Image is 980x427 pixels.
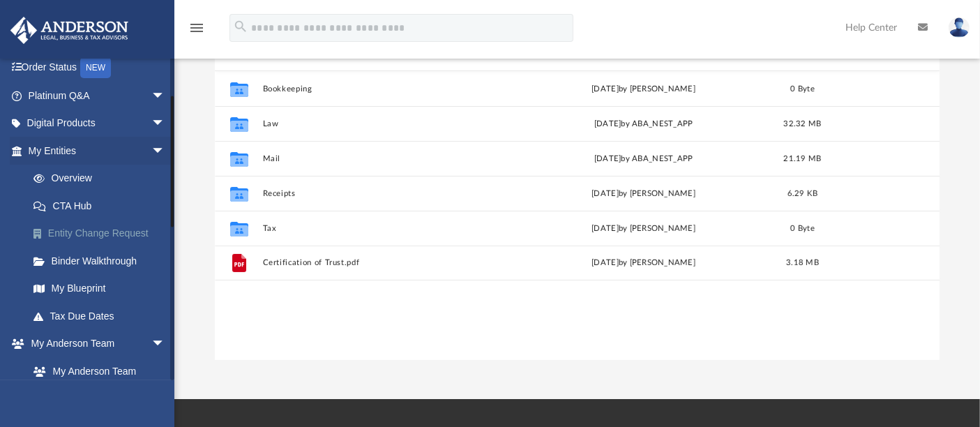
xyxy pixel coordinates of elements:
div: grid [215,71,940,361]
button: Receipts [262,189,512,198]
a: Tax Due Dates [20,302,186,330]
button: Law [262,119,512,128]
a: menu [188,27,205,36]
button: Certification of Trust.pdf [262,258,512,267]
span: arrow_drop_down [151,137,179,165]
div: [DATE] by [PERSON_NAME] [518,187,768,200]
span: arrow_drop_down [151,110,179,138]
span: 6.29 KB [787,189,817,197]
a: CTA Hub [20,192,186,220]
div: NEW [80,57,111,78]
a: My Anderson Teamarrow_drop_down [10,330,179,358]
i: search [233,19,248,34]
a: Digital Productsarrow_drop_down [10,110,186,137]
a: Platinum Q&Aarrow_drop_down [10,82,186,110]
img: User Pic [949,17,970,38]
a: Entity Change Request [20,220,186,248]
div: [DATE] by [PERSON_NAME] [518,257,768,269]
a: My Entitiesarrow_drop_down [10,137,186,165]
i: menu [188,20,205,36]
a: Overview [20,165,186,193]
span: 0 Byte [790,224,815,232]
img: Anderson Advisors Platinum Portal [6,17,133,44]
div: [DATE] by ABA_NEST_APP [518,152,768,165]
div: [DATE] by ABA_NEST_APP [518,117,768,130]
span: arrow_drop_down [151,330,179,359]
div: [DATE] by [PERSON_NAME] [518,222,768,234]
a: My Anderson Team [20,357,172,385]
button: Mail [262,154,512,163]
a: My Blueprint [20,275,179,303]
span: 3.18 MB [786,259,819,267]
button: Tax [262,224,512,233]
span: 0 Byte [790,84,815,92]
span: 32.32 MB [783,119,821,127]
button: Bookkeeping [262,84,512,93]
span: arrow_drop_down [151,82,179,110]
div: [DATE] by [PERSON_NAME] [518,82,768,95]
a: Order StatusNEW [10,54,186,82]
a: Binder Walkthrough [20,247,186,275]
span: 21.19 MB [783,154,821,162]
